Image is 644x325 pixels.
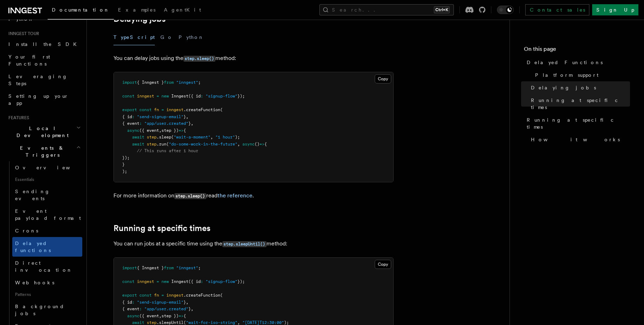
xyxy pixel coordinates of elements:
span: Documentation [52,7,110,13]
span: } [183,114,186,119]
button: Local Development [6,122,82,142]
span: .sleep [157,135,171,140]
span: async [127,313,139,318]
span: Event payload format [15,208,81,221]
span: Direct invocation [15,260,72,273]
span: from [164,80,174,85]
span: , [159,128,161,133]
a: Platform support [532,69,630,81]
span: ( [183,320,186,325]
span: from [164,265,174,270]
span: inngest [137,279,154,284]
span: ( [171,135,174,140]
span: .createFunction [183,107,220,112]
span: fn [154,293,159,298]
span: Setting up your app [8,93,69,106]
span: Delayed functions [15,241,51,253]
p: You can run jobs at a specific time using the method: [113,239,394,249]
a: Contact sales [525,4,589,15]
span: Platform support [535,72,598,79]
a: Leveraging Steps [6,70,82,90]
button: Search...Ctrl+K [319,4,454,15]
a: the reference [217,192,252,199]
a: Delayed Functions [524,56,630,69]
p: For more information on read . [113,191,394,201]
span: "inngest" [176,80,198,85]
span: // This runs after 1 hour [137,148,198,153]
span: .sleepUntil [157,320,183,325]
span: "[DATE]T12:30:00" [242,320,284,325]
button: Events & Triggers [6,142,82,161]
span: import [122,80,137,85]
span: "app/user.created" [144,306,188,311]
span: Examples [118,7,155,13]
span: : [132,300,134,305]
span: Your first Functions [8,54,50,67]
span: }); [237,94,245,99]
span: ); [284,320,289,325]
span: Background jobs [15,304,64,316]
span: .createFunction [183,293,220,298]
span: ; [198,80,201,85]
span: const [122,279,134,284]
h4: On this page [524,45,630,56]
span: "do-some-work-in-the-future" [169,142,237,147]
span: Patterns [12,289,82,300]
button: Copy [375,74,391,83]
span: , [237,320,240,325]
a: Background jobs [12,300,82,320]
span: step }) [161,128,179,133]
span: new [161,94,169,99]
a: AgentKit [160,2,205,19]
span: Leveraging Steps [8,74,68,86]
span: { id [122,300,132,305]
span: step }) [161,313,179,318]
a: Sign Up [592,4,638,15]
span: inngest [166,293,183,298]
span: = [157,279,159,284]
a: Overview [12,161,82,174]
a: Delaying jobs [528,81,630,94]
span: Overview [15,165,87,170]
a: Crons [12,224,82,237]
span: , [237,142,240,147]
span: => [259,142,264,147]
span: Inngest [171,279,188,284]
span: await [132,142,144,147]
span: , [186,114,188,119]
a: Setting up your app [6,90,82,109]
span: "send-signup-email" [137,300,183,305]
span: { event [122,121,139,126]
kbd: Ctrl+K [434,6,450,13]
span: const [122,94,134,99]
span: { [264,142,267,147]
span: { event [122,306,139,311]
span: : [201,279,203,284]
span: inngest [137,94,154,99]
span: = [161,293,164,298]
code: step.sleep() [174,193,206,199]
a: Direct invocation [12,257,82,276]
a: Sending events [12,185,82,205]
a: Event payload format [12,205,82,224]
a: Delayed functions [12,237,82,257]
span: { id [122,114,132,119]
span: export [122,107,137,112]
span: : [139,121,142,126]
span: , [191,121,193,126]
span: export [122,293,137,298]
span: const [139,107,152,112]
span: Running at specific times [531,97,630,111]
span: } [188,121,191,126]
span: .run [157,142,166,147]
span: Delayed Functions [527,59,603,66]
span: }); [237,279,245,284]
span: Local Development [6,125,76,139]
span: "send-signup-email" [137,114,183,119]
a: Your first Functions [6,50,82,70]
a: step.sleep() [183,55,215,61]
span: "wait-a-moment" [174,135,210,140]
span: new [161,279,169,284]
span: Install the SDK [8,41,81,47]
span: ({ event [139,128,159,133]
